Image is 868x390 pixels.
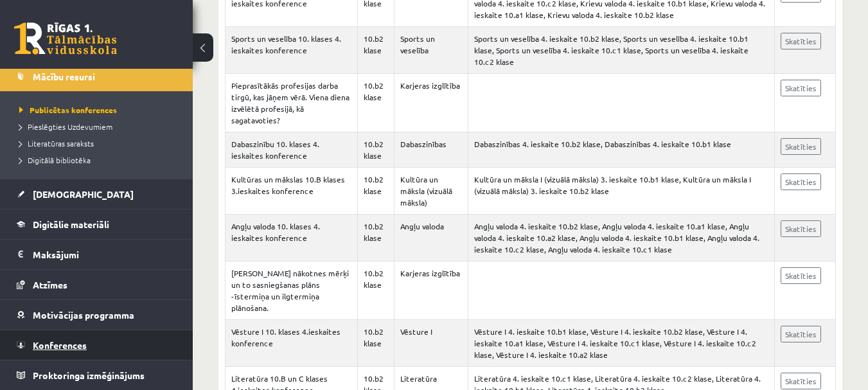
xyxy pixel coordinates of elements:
[17,270,177,299] a: Atzīmes
[19,137,180,149] a: Literatūras saraksts
[781,80,821,96] a: Skatīties
[394,27,468,74] td: Sports un veselība
[33,279,67,290] span: Atzīmes
[468,215,774,261] td: Angļu valoda 4. ieskaite 10.b2 klase, Angļu valoda 4. ieskaite 10.a1 klase, Angļu valoda 4. ieska...
[394,168,468,215] td: Kultūra un māksla (vizuālā māksla)
[781,373,821,389] a: Skatīties
[781,33,821,49] a: Skatīties
[357,27,394,74] td: 10.b2 klase
[33,240,177,269] legend: Maksājumi
[781,173,821,190] a: Skatīties
[468,168,774,215] td: Kultūra un māksla I (vizuālā māksla) 3. ieskaite 10.b1 klase, Kultūra un māksla I (vizuālā māksla...
[19,155,91,165] span: Digitālā bibliotēka
[33,71,95,82] span: Mācību resursi
[33,309,134,321] span: Motivācijas programma
[781,138,821,155] a: Skatīties
[19,154,180,166] a: Digitālā bibliotēka
[226,27,358,74] td: Sports un veselība 10. klases 4. ieskaites konference
[33,369,145,381] span: Proktoringa izmēģinājums
[394,132,468,168] td: Dabaszinības
[19,121,112,132] span: Pieslēgties Uzdevumiem
[226,74,358,132] td: Pieprasītākās profesijas darba tirgū, kas jāņem vērā. Viena diena izvēlētā profesijā, kā sagatavo...
[357,168,394,215] td: 10.b2 klase
[33,218,109,230] span: Digitālie materiāli
[394,74,468,132] td: Karjeras izglītība
[226,320,358,367] td: Vēsture I 10. klases 4.ieskaites konference
[17,300,177,330] a: Motivācijas programma
[14,22,117,55] a: Rīgas 1. Tālmācības vidusskola
[17,330,177,360] a: Konferences
[226,168,358,215] td: Kultūras un mākslas 10.B klases 3.ieskaites konference
[33,339,87,351] span: Konferences
[17,62,177,91] a: Mācību resursi
[19,104,180,116] a: Publicētas konferences
[17,179,177,209] a: [DEMOGRAPHIC_DATA]
[781,220,821,237] a: Skatīties
[357,132,394,168] td: 10.b2 klase
[17,360,177,390] a: Proktoringa izmēģinājums
[33,188,134,200] span: [DEMOGRAPHIC_DATA]
[394,320,468,367] td: Vēsture I
[468,132,774,168] td: Dabaszinības 4. ieskaite 10.b2 klase, Dabaszinības 4. ieskaite 10.b1 klase
[226,132,358,168] td: Dabaszinību 10. klases 4. ieskaites konference
[226,215,358,261] td: Angļu valoda 10. klases 4. ieskaites konference
[394,261,468,320] td: Karjeras izglītība
[468,27,774,74] td: Sports un veselība 4. ieskaite 10.b2 klase, Sports un veselība 4. ieskaite 10.b1 klase, Sports un...
[17,209,177,239] a: Digitālie materiāli
[781,326,821,342] a: Skatīties
[781,267,821,284] a: Skatīties
[17,240,177,269] a: Maksājumi
[19,121,180,132] a: Pieslēgties Uzdevumiem
[394,215,468,261] td: Angļu valoda
[468,320,774,367] td: Vēsture I 4. ieskaite 10.b1 klase, Vēsture I 4. ieskaite 10.b2 klase, Vēsture I 4. ieskaite 10.a1...
[357,215,394,261] td: 10.b2 klase
[19,138,94,148] span: Literatūras saraksts
[19,105,117,115] span: Publicētas konferences
[226,261,358,320] td: [PERSON_NAME] nākotnes mērķi un to sasniegšanas plāns -īstermiņa un ilgtermiņa plānošana.
[357,74,394,132] td: 10.b2 klase
[357,261,394,320] td: 10.b2 klase
[357,320,394,367] td: 10.b2 klase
